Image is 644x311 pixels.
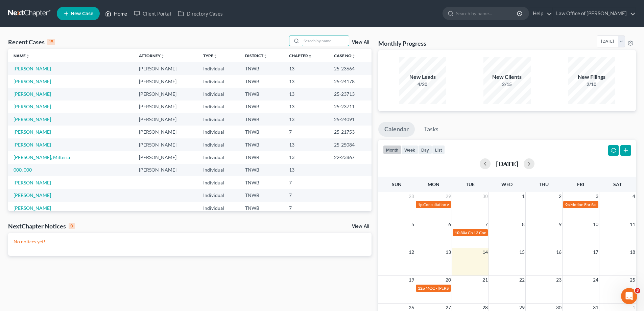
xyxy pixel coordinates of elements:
td: [PERSON_NAME] [134,88,198,100]
td: 7 [284,176,329,189]
a: Districtunfold_more [245,53,267,58]
span: 11 [629,220,636,228]
h3: Monthly Progress [378,39,426,47]
td: TNWB [240,75,284,88]
a: [PERSON_NAME], Milteria [14,154,70,160]
a: [PERSON_NAME] [14,142,51,148]
a: Tasks [418,122,445,137]
button: week [401,145,418,154]
span: 30 [482,192,488,200]
td: [PERSON_NAME] [134,101,198,113]
td: 22-23867 [329,151,372,163]
div: 2/10 [568,81,615,88]
td: 25-25084 [329,138,372,151]
span: Sat [613,181,622,187]
td: 13 [284,138,329,151]
td: Individual [198,189,240,202]
td: TNWB [240,164,284,176]
td: [PERSON_NAME] [134,164,198,176]
div: 2/15 [483,81,531,88]
td: [PERSON_NAME] [134,62,198,75]
td: 13 [284,113,329,126]
a: View All [352,224,369,229]
td: 7 [284,202,329,214]
span: 16 [555,248,562,256]
span: 1p [418,202,423,207]
a: [PERSON_NAME] [14,205,51,211]
span: 17 [592,248,599,256]
td: Individual [198,88,240,100]
i: unfold_more [213,54,217,58]
span: 23 [555,276,562,284]
div: NextChapter Notices [8,222,75,230]
td: 25-24091 [329,113,372,126]
i: unfold_more [308,54,312,58]
td: Individual [198,202,240,214]
a: 000, 000 [14,167,32,173]
span: 3 [595,192,599,200]
td: 25-23713 [329,88,372,100]
td: Individual [198,176,240,189]
td: 7 [284,189,329,202]
td: Individual [198,164,240,176]
td: [PERSON_NAME] [134,75,198,88]
span: 12 [408,248,415,256]
span: 1 [521,192,525,200]
iframe: Intercom live chat [621,288,637,304]
span: 4 [632,192,636,200]
span: 14 [482,248,488,256]
td: 25-21753 [329,126,372,138]
span: 10:30a [455,230,467,235]
i: unfold_more [263,54,267,58]
a: Chapterunfold_more [289,53,312,58]
input: Search by name... [456,7,518,20]
td: 7 [284,126,329,138]
td: TNWB [240,189,284,202]
span: 9a [565,202,570,207]
input: Search by name... [302,36,349,46]
td: [PERSON_NAME] [134,138,198,151]
div: 4/20 [399,81,446,88]
td: TNWB [240,88,284,100]
td: Individual [198,75,240,88]
td: [PERSON_NAME] [134,113,198,126]
a: Typeunfold_more [203,53,217,58]
span: Consultation w/[PERSON_NAME] - Emergency 13 [423,202,511,207]
span: 28 [408,192,415,200]
div: New Leads [399,73,446,81]
a: Client Portal [130,7,174,20]
td: 25-23711 [329,101,372,113]
div: New Filings [568,73,615,81]
td: 13 [284,75,329,88]
div: 0 [69,223,75,229]
span: Tue [466,181,475,187]
td: TNWB [240,101,284,113]
h2: [DATE] [496,160,518,167]
td: 13 [284,88,329,100]
span: Mon [428,181,439,187]
span: Sun [392,181,402,187]
td: Individual [198,126,240,138]
a: Home [102,7,130,20]
span: 22 [519,276,525,284]
span: Wed [501,181,512,187]
a: View All [352,40,369,45]
td: 13 [284,164,329,176]
span: 24 [592,276,599,284]
td: TNWB [240,151,284,163]
div: Recent Cases [8,38,55,46]
a: [PERSON_NAME] [14,66,51,71]
span: 6 [448,220,452,228]
td: TNWB [240,62,284,75]
td: TNWB [240,202,284,214]
span: 8 [521,220,525,228]
td: TNWB [240,176,284,189]
td: Individual [198,113,240,126]
td: [PERSON_NAME] [134,151,198,163]
td: Individual [198,138,240,151]
td: 13 [284,101,329,113]
button: day [418,145,432,154]
span: 5 [411,220,415,228]
td: [PERSON_NAME] [134,126,198,138]
span: 2 [558,192,562,200]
